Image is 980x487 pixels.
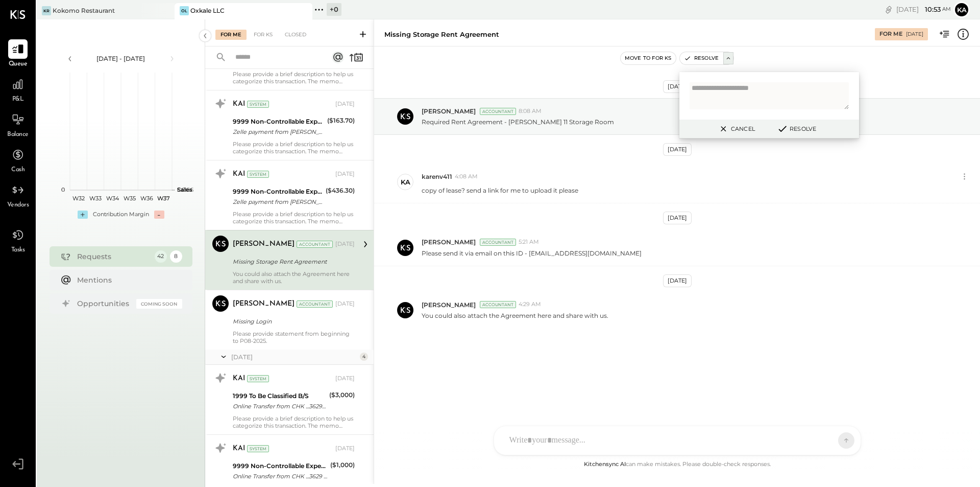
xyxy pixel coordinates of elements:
div: Contribution Margin [93,211,149,219]
div: 9999 Non-Controllable Expenses:Other Income and Expenses:To Be Classified P&L [233,117,324,127]
span: Vendors [7,201,29,210]
a: Queue [1,39,35,69]
div: 1999 To Be Classified B/S [233,391,326,401]
div: Online Transfer from CHK ...3629 transaction#: XXXXXXX0634 [233,401,326,411]
div: System [247,445,269,452]
div: OL [180,6,189,15]
span: [PERSON_NAME] [422,300,476,309]
p: Please send it via email on this ID - [EMAIL_ADDRESS][DOMAIN_NAME] [422,249,642,258]
div: Missing Storage Rent Agreement [233,257,352,267]
span: Queue [9,60,28,69]
span: 5:21 AM [519,238,539,246]
div: ($436.30) [326,185,355,196]
div: Missing Storage Rent Agreement [384,30,499,39]
div: Mentions [77,275,177,285]
div: Oxkale LLC [190,6,225,15]
div: ka [401,177,410,187]
a: Balance [1,110,35,140]
div: Please provide a brief description to help us categorize this transaction. The memo might be help... [233,415,355,429]
span: 4:08 AM [455,173,478,181]
div: 4 [360,353,368,361]
p: copy of lease? send a link for me to upload it please [422,186,578,195]
div: 9999 Non-Controllable Expenses:Other Income and Expenses:To Be Classified P&L [233,461,327,471]
div: copy link [884,4,894,15]
button: Cancel [714,122,758,135]
div: [DATE] [335,170,355,178]
div: Accountant [480,301,516,308]
div: Accountant [480,239,516,246]
text: W32 [72,195,84,202]
text: 0 [61,186,65,193]
div: Please provide a brief description to help us categorize this transaction. The memo might be help... [233,141,355,155]
text: W36 [140,195,153,202]
div: You could also attach the Agreement here and share with us. [233,270,355,285]
div: Please provide statement from beginning to P08-2025. [233,330,355,344]
div: Closed [280,30,311,40]
text: W33 [89,195,102,202]
div: KAI [233,444,245,454]
div: [DATE] [663,143,692,156]
div: Zelle payment from [PERSON_NAME] CTIScwggeHuu [233,197,323,207]
div: [DATE] - [DATE] [78,54,164,63]
span: P&L [12,95,24,104]
button: Resolve [680,52,723,64]
div: Zelle payment from [PERSON_NAME] CTIdklmzmeq0 [233,127,324,137]
span: 8:08 AM [519,107,542,115]
div: [DATE] [335,300,355,308]
div: [DATE] [663,212,692,224]
div: + 0 [327,3,341,16]
div: Requests [77,251,150,262]
span: Balance [7,130,29,140]
div: ($1,000) [330,460,355,470]
div: Accountant [297,300,333,308]
div: [DATE] [335,375,355,383]
div: KAI [233,374,245,384]
div: Accountant [480,108,516,115]
span: Cash [11,166,24,175]
text: W37 [157,195,169,202]
div: For Me [215,30,247,40]
button: Move to for ks [621,52,676,64]
div: [DATE] [663,274,692,287]
text: W35 [123,195,135,202]
span: [PERSON_NAME] [422,238,476,246]
p: Required Rent Agreement - [PERSON_NAME] 11 Storage Room [422,118,614,126]
span: Tasks [11,246,25,255]
div: Accountant [297,241,333,248]
div: 8 [170,250,182,263]
div: [DATE] [896,5,951,14]
div: For KS [249,30,278,40]
text: Sales [177,186,192,193]
div: Kokomo Restaurant [53,6,115,15]
div: Please provide a brief description to help us categorize this transaction. The memo might be help... [233,71,355,85]
div: System [247,101,269,108]
div: KAI [233,169,245,179]
div: Missing Login [233,316,352,327]
div: Online Transfer from CHK ...3629 transaction#: XXXXXXX8102 [233,471,327,481]
div: ($163.70) [327,115,355,126]
span: karenv411 [422,172,452,181]
div: [DATE] [335,100,355,108]
div: [DATE] [335,240,355,248]
div: - [154,211,164,219]
div: [PERSON_NAME] [233,299,295,309]
div: [DATE] [231,353,357,361]
div: System [247,171,269,178]
a: Tasks [1,225,35,255]
div: System [247,375,269,382]
div: [DATE] [663,80,692,93]
a: Cash [1,145,35,175]
text: W34 [106,195,119,202]
div: KAI [233,99,245,109]
a: Vendors [1,180,35,210]
div: [PERSON_NAME] [233,239,295,249]
div: Opportunities [77,298,131,309]
div: + [78,211,88,219]
div: Coming Soon [136,299,182,309]
span: [PERSON_NAME] [422,107,476,115]
div: ($3,000) [329,390,355,400]
div: KR [42,6,51,15]
div: 42 [155,250,167,263]
div: For Me [879,30,902,38]
a: P&L [1,75,35,104]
